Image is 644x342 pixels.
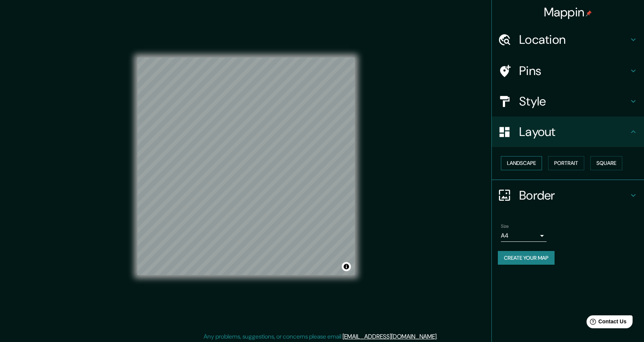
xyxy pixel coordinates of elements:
[519,32,629,47] h4: Location
[204,332,438,341] p: Any problems, suggestions, or concerns please email .
[492,86,644,117] div: Style
[519,124,629,139] h4: Layout
[492,56,644,86] div: Pins
[492,180,644,211] div: Border
[438,332,439,341] div: .
[498,251,555,265] button: Create your map
[548,156,584,170] button: Portrait
[501,223,509,229] label: Size
[576,312,636,334] iframe: Help widget launcher
[342,262,351,271] button: Toggle attribution
[544,5,592,20] h4: Mappin
[501,156,542,170] button: Landscape
[590,156,622,170] button: Square
[492,24,644,55] div: Location
[519,188,629,203] h4: Border
[519,63,629,78] h4: Pins
[501,230,547,242] div: A4
[137,58,355,275] canvas: Map
[586,10,592,16] img: pin-icon.png
[439,332,440,341] div: .
[492,117,644,147] div: Layout
[343,332,437,340] a: [EMAIL_ADDRESS][DOMAIN_NAME]
[519,94,629,109] h4: Style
